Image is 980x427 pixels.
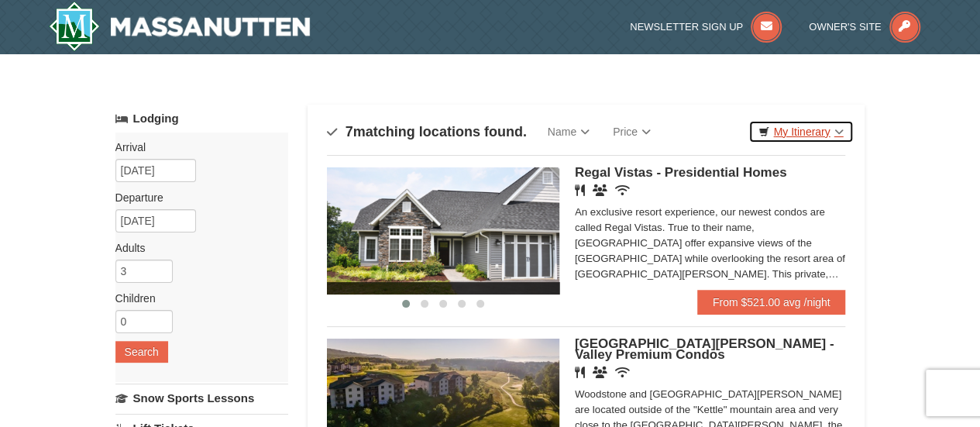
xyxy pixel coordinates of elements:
span: Regal Vistas - Presidential Homes [575,165,787,180]
a: Snow Sports Lessons [115,384,288,412]
a: Massanutten Resort [49,2,311,51]
a: Name [536,116,601,147]
a: Owner's Site [809,21,920,33]
i: Banquet Facilities [593,184,607,196]
div: An exclusive resort experience, our newest condos are called Regal Vistas. True to their name, [G... [575,205,846,282]
i: Banquet Facilities [593,367,607,378]
i: Restaurant [575,184,585,196]
label: Arrival [115,139,277,155]
a: Newsletter Sign Up [630,21,782,33]
label: Children [115,291,277,306]
span: Owner's Site [809,21,882,33]
i: Restaurant [575,367,585,378]
span: Newsletter Sign Up [630,21,743,33]
a: From $521.00 avg /night [697,290,846,315]
label: Departure [115,190,277,205]
span: [GEOGRAPHIC_DATA][PERSON_NAME] - Valley Premium Condos [575,336,834,362]
span: 7 [346,124,353,139]
a: My Itinerary [748,120,853,143]
i: Wireless Internet (free) [615,184,630,196]
button: Search [115,341,168,363]
a: Lodging [115,105,288,133]
i: Wireless Internet (free) [615,367,630,378]
h4: matching locations found. [327,124,527,139]
label: Adults [115,240,277,256]
a: Price [601,116,662,147]
img: Massanutten Resort Logo [49,2,311,51]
